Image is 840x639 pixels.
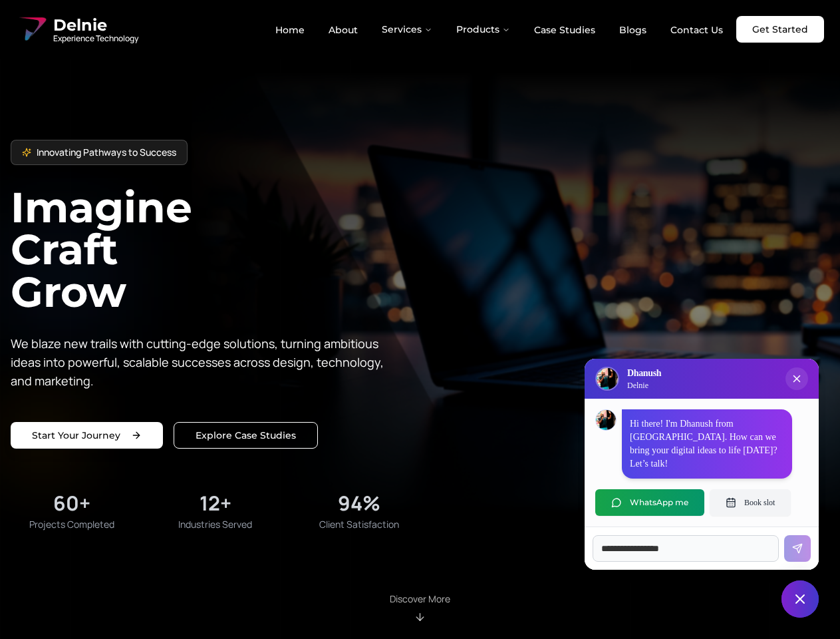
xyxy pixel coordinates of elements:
img: Delnie Logo [597,368,618,389]
p: We blaze new trails with cutting-edge solutions, turning ambitious ideas into powerful, scalable ... [11,334,394,390]
a: Home [265,19,315,41]
button: Products [446,16,521,43]
a: Contact Us [660,19,734,41]
p: Delnie [627,380,661,391]
img: Delnie Logo [16,13,48,45]
h1: Imagine Craft Grow [11,186,420,312]
button: Close chat popup [785,367,808,390]
a: Get Started [736,16,824,43]
div: 60+ [53,491,90,515]
a: Explore our solutions [174,422,318,449]
a: About [318,19,368,41]
a: Blogs [609,19,657,41]
button: Book slot [710,489,791,516]
button: Close chat [781,580,819,618]
p: Hi there! I'm Dhanush from [GEOGRAPHIC_DATA]. How can we bring your digital ideas to life [DATE]?... [630,417,784,471]
a: Case Studies [523,19,606,41]
nav: Main [265,16,734,43]
span: Innovating Pathways to Success [37,146,176,159]
div: 12+ [200,491,231,515]
button: WhatsApp me [595,489,704,516]
span: Projects Completed [29,518,114,531]
img: Dhanush [596,410,616,430]
span: Delnie [53,15,138,36]
button: Services [371,16,443,43]
span: Industries Served [178,518,252,531]
div: Scroll to About section [390,592,450,623]
a: Delnie Logo Full [16,13,138,45]
span: Client Satisfaction [319,518,399,531]
div: 94% [338,491,380,515]
a: Start your project with us [11,422,163,449]
h3: Dhanush [627,367,661,380]
p: Discover More [390,592,450,606]
span: Experience Technology [53,33,138,44]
